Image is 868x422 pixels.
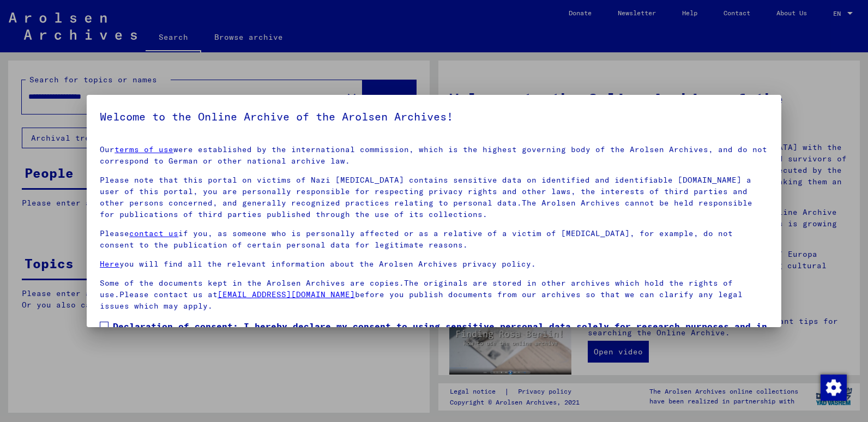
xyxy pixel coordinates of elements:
[113,319,768,359] span: Declaration of consent: I hereby declare my consent to using sensitive personal data solely for r...
[100,259,119,269] a: Here
[100,144,768,167] p: Our were established by the international commission, which is the highest governing body of the ...
[100,108,768,125] h5: Welcome to the Online Archive of the Arolsen Archives!
[129,228,178,238] a: contact us
[821,375,847,401] img: Change consent
[100,228,768,251] p: Please if you, as someone who is personally affected or as a relative of a victim of [MEDICAL_DAT...
[820,374,846,400] div: Change consent
[114,144,173,154] a: terms of use
[100,258,768,270] p: you will find all the relevant information about the Arolsen Archives privacy policy.
[100,174,768,220] p: Please note that this portal on victims of Nazi [MEDICAL_DATA] contains sensitive data on identif...
[218,290,355,299] a: [EMAIL_ADDRESS][DOMAIN_NAME]
[100,278,768,312] p: Some of the documents kept in the Arolsen Archives are copies.The originals are stored in other a...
